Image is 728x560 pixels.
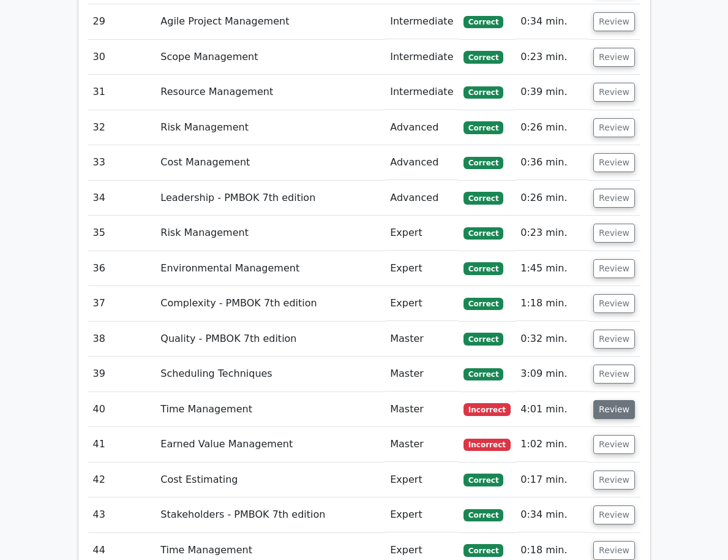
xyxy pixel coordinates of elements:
[593,118,635,137] button: Review
[385,4,459,39] td: Intermediate
[516,251,588,286] td: 1:45 min.
[516,286,588,321] td: 1:18 min.
[156,75,385,110] td: Resource Management
[516,392,588,427] td: 4:01 min.
[516,463,588,498] td: 0:17 min.
[463,298,503,310] span: Correct
[156,427,385,462] td: Earned Value Management
[385,251,459,286] td: Expert
[516,322,588,357] td: 0:32 min.
[516,357,588,392] td: 3:09 min.
[463,51,503,63] span: Correct
[463,192,503,204] span: Correct
[88,392,156,427] td: 40
[593,259,635,278] button: Review
[463,403,511,415] span: Incorrect
[593,505,635,524] button: Review
[156,322,385,357] td: Quality - PMBOK 7th edition
[88,251,156,286] td: 36
[385,463,459,498] td: Expert
[463,544,503,556] span: Correct
[593,48,635,67] button: Review
[385,427,459,462] td: Master
[463,86,503,99] span: Correct
[385,40,459,75] td: Intermediate
[385,286,459,321] td: Expert
[463,439,511,451] span: Incorrect
[593,435,635,454] button: Review
[516,75,588,110] td: 0:39 min.
[88,75,156,110] td: 31
[593,189,635,208] button: Review
[516,498,588,532] td: 0:34 min.
[593,294,635,313] button: Review
[463,333,503,345] span: Correct
[593,541,635,560] button: Review
[593,153,635,172] button: Review
[385,498,459,532] td: Expert
[156,110,385,145] td: Risk Management
[156,251,385,286] td: Environmental Management
[516,4,588,39] td: 0:34 min.
[463,157,503,169] span: Correct
[156,40,385,75] td: Scope Management
[156,498,385,532] td: Stakeholders - PMBOK 7th edition
[463,16,503,28] span: Correct
[516,110,588,145] td: 0:26 min.
[463,227,503,240] span: Correct
[88,110,156,145] td: 32
[385,216,459,251] td: Expert
[156,463,385,498] td: Cost Estimating
[156,286,385,321] td: Complexity - PMBOK 7th edition
[463,121,503,134] span: Correct
[88,145,156,180] td: 33
[385,392,459,427] td: Master
[88,427,156,462] td: 41
[593,471,635,490] button: Review
[156,392,385,427] td: Time Management
[463,474,503,486] span: Correct
[88,40,156,75] td: 30
[593,330,635,349] button: Review
[156,4,385,39] td: Agile Project Management
[156,181,385,216] td: Leadership - PMBOK 7th edition
[516,216,588,251] td: 0:23 min.
[463,368,503,380] span: Correct
[156,216,385,251] td: Risk Management
[88,322,156,357] td: 38
[385,357,459,392] td: Master
[463,509,503,521] span: Correct
[88,181,156,216] td: 34
[156,357,385,392] td: Scheduling Techniques
[516,427,588,462] td: 1:02 min.
[88,357,156,392] td: 39
[385,75,459,110] td: Intermediate
[385,181,459,216] td: Advanced
[463,262,503,274] span: Correct
[385,110,459,145] td: Advanced
[88,4,156,39] td: 29
[516,145,588,180] td: 0:36 min.
[593,12,635,31] button: Review
[593,224,635,243] button: Review
[516,40,588,75] td: 0:23 min.
[593,83,635,102] button: Review
[156,145,385,180] td: Cost Management
[516,181,588,216] td: 0:26 min.
[385,145,459,180] td: Advanced
[88,498,156,532] td: 43
[385,322,459,357] td: Master
[88,286,156,321] td: 37
[88,216,156,251] td: 35
[88,463,156,498] td: 42
[593,365,635,384] button: Review
[593,400,635,419] button: Review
